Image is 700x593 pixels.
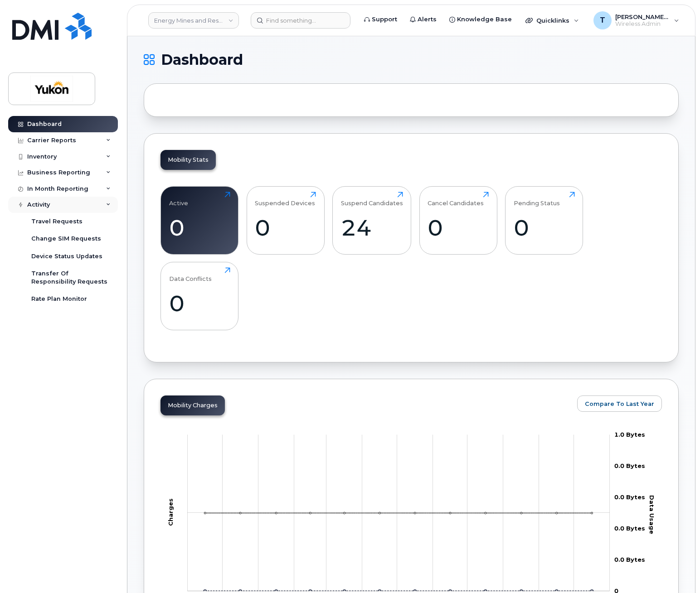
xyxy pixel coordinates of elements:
[428,192,489,250] a: Cancel Candidates0
[428,214,489,241] div: 0
[341,214,403,241] div: 24
[169,267,230,325] a: Data Conflicts0
[577,395,662,412] button: Compare To Last Year
[341,192,403,207] div: Suspend Candidates
[614,556,645,563] tspan: 0.0 Bytes
[614,493,645,501] tspan: 0.0 Bytes
[169,192,188,207] div: Active
[614,462,645,469] tspan: 0.0 Bytes
[161,53,243,67] span: Dashboard
[167,498,174,526] tspan: Charges
[169,290,230,317] div: 0
[514,192,575,250] a: Pending Status0
[514,192,560,207] div: Pending Status
[255,192,316,250] a: Suspended Devices0
[169,267,212,282] div: Data Conflicts
[169,214,230,241] div: 0
[614,525,645,532] tspan: 0.0 Bytes
[255,192,315,207] div: Suspended Devices
[428,192,484,207] div: Cancel Candidates
[585,400,654,408] span: Compare To Last Year
[614,431,645,438] tspan: 1.0 Bytes
[169,192,230,250] a: Active0
[341,192,403,250] a: Suspend Candidates24
[648,495,656,534] tspan: Data Usage
[514,214,575,241] div: 0
[255,214,316,241] div: 0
